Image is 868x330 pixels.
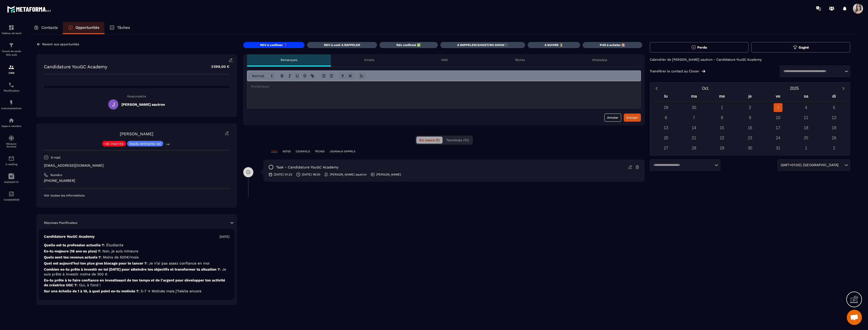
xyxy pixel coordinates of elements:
[662,123,670,132] div: 13
[718,134,726,142] div: 22
[1,169,21,187] a: Assistant IA
[802,134,810,142] div: 25
[1,131,21,152] a: social-networksocial-networkRéseaux Sociaux
[774,144,782,152] div: 31
[1,142,21,148] p: Réseaux Sociaux
[1,32,21,35] p: Tableau de bord
[283,150,291,153] p: NOTES
[600,43,625,47] p: Prêt à acheter 🎰
[777,159,850,171] div: Search for option
[206,62,229,72] p: 2 599,00 €
[839,85,848,92] button: Next month
[8,64,14,70] img: formation
[44,178,229,183] p: [PHONE_NUMBER]
[63,22,104,34] a: Opportunités
[839,162,843,168] input: Search for option
[29,22,63,34] a: Contacts
[830,103,838,112] div: 5
[746,113,754,122] div: 9
[690,134,698,142] div: 21
[147,261,209,265] span: : Je n’ai pas assez confiance en moi
[652,163,713,168] input: Search for option
[441,58,448,62] p: SMS
[802,103,810,112] div: 4
[802,113,810,122] div: 11
[260,43,287,47] p: RDV à confimer ❓
[8,42,14,48] img: formation
[50,173,62,177] p: Numéro
[650,42,749,53] button: Perdu
[1,114,21,131] a: automationsautomationsEspace membre
[1,78,21,96] a: schedulerschedulerPlanificateur
[1,163,21,166] p: E-mailing
[130,142,161,145] p: leads entrants vsl
[1,60,21,78] a: formationformationCRM
[515,58,525,62] p: Tâches
[315,150,324,153] p: TÂCHES
[690,103,698,112] div: 30
[820,93,848,102] div: di
[736,93,764,102] div: je
[1,181,21,183] p: Assistant IA
[847,310,862,325] div: Ouvrir le chat
[44,193,229,197] p: Voir toutes les informations
[1,198,21,201] p: Comptabilité
[121,102,165,106] h5: [PERSON_NAME] sautron
[652,93,848,152] div: Calendar wrapper
[830,123,838,132] div: 19
[652,103,848,152] div: Calendar days
[8,135,14,141] img: social-network
[8,100,14,106] img: automations
[662,144,670,152] div: 27
[44,243,229,248] p: Quelle est ta profession actuelle ?
[718,144,726,152] div: 29
[718,103,726,112] div: 1
[662,134,670,142] div: 20
[830,134,838,142] div: 26
[416,137,443,144] button: En cours (1)
[650,159,720,171] div: Search for option
[281,58,297,62] p: Remarques
[624,114,641,122] button: Envoyer
[627,115,638,120] div: Envoyer
[1,152,21,169] a: emailemailE-mailing
[8,117,14,123] img: automations
[51,156,61,160] p: E-mail
[1,21,21,38] a: formationformationTableau de bord
[44,234,95,239] p: Candidature YouGC Academy
[117,25,130,30] p: Tâches
[44,64,107,69] p: Candidature YouGC Academy
[1,38,21,60] a: formationformationTunnel de vente Site web
[652,85,661,92] button: Previous month
[44,278,229,288] p: Es-tu prête à te faire confiance en investissant de ton temps et de l'argent pour développer ton ...
[545,43,563,47] p: A SUIVRE ⏳
[662,103,670,112] div: 29
[662,113,670,122] div: 6
[44,267,229,277] p: Combien es-tu prête à investir en toi [DATE] pour atteindre tes objectifs et transformer ta situa...
[751,42,850,53] button: Gagné
[774,134,782,142] div: 24
[750,84,839,93] button: Open years overlay
[604,114,621,122] button: Annuler
[44,95,229,98] p: Responsable
[830,144,838,152] div: 2
[443,137,472,144] button: Terminés (11)
[746,123,754,132] div: 16
[8,82,14,88] img: scheduler
[780,65,850,77] div: Search for option
[697,46,707,49] span: Perdu
[44,289,229,294] p: Sur une échelle de 1 à 10, à quel point es-tu motivée ?
[396,43,421,47] p: Rdv confirmé ✅
[364,58,374,62] p: Emails
[104,243,123,247] span: : Étudiante
[746,134,754,142] div: 23
[77,283,101,287] span: : Oui, à fond !
[774,113,782,122] div: 10
[8,25,14,31] img: formation
[650,58,850,62] p: Calendrier de [PERSON_NAME] sautron - Candidature YouGC Academy
[296,150,310,153] p: COURRIELS
[44,163,229,168] p: [EMAIL_ADDRESS][DOMAIN_NAME]
[774,103,782,112] div: 3
[792,93,820,102] div: sa
[8,191,14,197] img: accountant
